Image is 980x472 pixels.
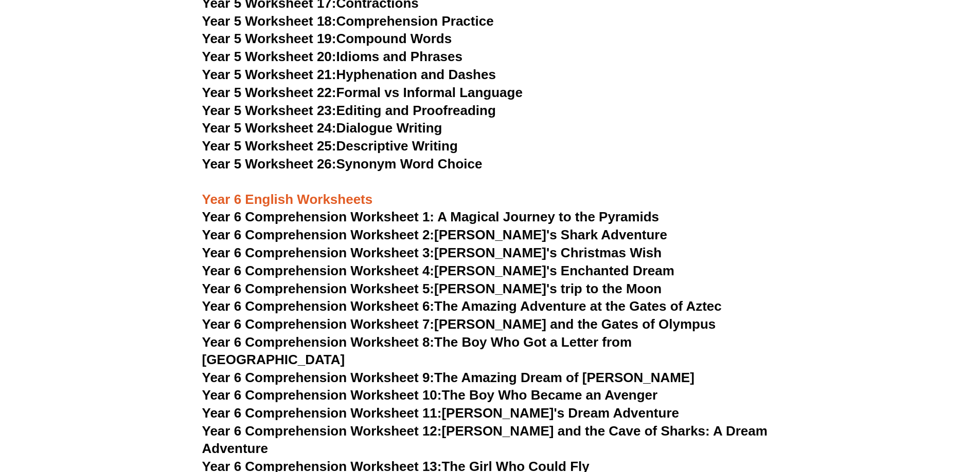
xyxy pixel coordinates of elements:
[202,227,435,242] span: Year 6 Comprehension Worksheet 2:
[202,387,442,403] span: Year 6 Comprehension Worksheet 10:
[202,423,768,456] a: Year 6 Comprehension Worksheet 12:[PERSON_NAME] and the Cave of Sharks: A Dream Adventure
[202,103,336,118] span: Year 5 Worksheet 23:
[202,334,632,367] a: Year 6 Comprehension Worksheet 8:The Boy Who Got a Letter from [GEOGRAPHIC_DATA]
[202,227,667,242] a: Year 6 Comprehension Worksheet 2:[PERSON_NAME]'s Shark Adventure
[202,138,336,154] span: Year 5 Worksheet 25:
[202,298,435,314] span: Year 6 Comprehension Worksheet 6:
[202,120,442,136] a: Year 5 Worksheet 24:Dialogue Writing
[202,209,660,224] a: Year 6 Comprehension Worksheet 1: A Magical Journey to the Pyramids
[202,156,483,172] a: Year 5 Worksheet 26:Synonym Word Choice
[202,13,336,29] span: Year 5 Worksheet 18:
[202,245,662,260] a: Year 6 Comprehension Worksheet 3:[PERSON_NAME]'s Christmas Wish
[202,405,679,421] a: Year 6 Comprehension Worksheet 11:[PERSON_NAME]'s Dream Adventure
[202,174,778,209] h3: Year 6 English Worksheets
[202,120,336,136] span: Year 5 Worksheet 24:
[202,67,496,82] a: Year 5 Worksheet 21:Hyphenation and Dashes
[202,405,442,421] span: Year 6 Comprehension Worksheet 11:
[202,138,458,154] a: Year 5 Worksheet 25:Descriptive Writing
[202,316,435,332] span: Year 6 Comprehension Worksheet 7:
[202,31,336,46] span: Year 5 Worksheet 19:
[202,31,452,46] a: Year 5 Worksheet 19:Compound Words
[202,316,716,332] a: Year 6 Comprehension Worksheet 7:[PERSON_NAME] and the Gates of Olympus
[202,370,435,385] span: Year 6 Comprehension Worksheet 9:
[202,13,494,29] a: Year 5 Worksheet 18:Comprehension Practice
[202,263,674,278] a: Year 6 Comprehension Worksheet 4:[PERSON_NAME]'s Enchanted Dream
[202,49,336,64] span: Year 5 Worksheet 20:
[809,356,980,472] iframe: Chat Widget
[202,298,722,314] a: Year 6 Comprehension Worksheet 6:The Amazing Adventure at the Gates of Aztec
[202,334,435,350] span: Year 6 Comprehension Worksheet 8:
[202,156,336,172] span: Year 5 Worksheet 26:
[202,281,662,296] a: Year 6 Comprehension Worksheet 5:[PERSON_NAME]'s trip to the Moon
[202,103,496,118] a: Year 5 Worksheet 23:Editing and Proofreading
[202,387,658,403] a: Year 6 Comprehension Worksheet 10:The Boy Who Became an Avenger
[202,281,435,296] span: Year 6 Comprehension Worksheet 5:
[202,263,435,278] span: Year 6 Comprehension Worksheet 4:
[202,423,442,439] span: Year 6 Comprehension Worksheet 12:
[202,370,694,385] a: Year 6 Comprehension Worksheet 9:The Amazing Dream of [PERSON_NAME]
[202,245,435,260] span: Year 6 Comprehension Worksheet 3:
[202,67,336,82] span: Year 5 Worksheet 21:
[202,49,462,64] a: Year 5 Worksheet 20:Idioms and Phrases
[202,85,523,100] a: Year 5 Worksheet 22:Formal vs Informal Language
[202,85,336,100] span: Year 5 Worksheet 22:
